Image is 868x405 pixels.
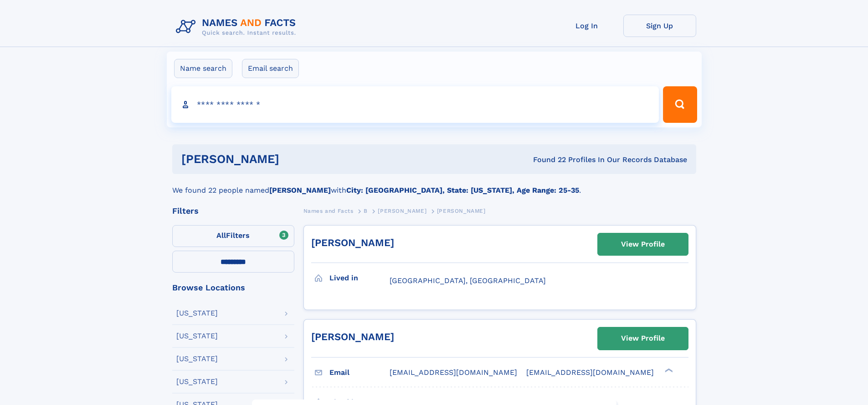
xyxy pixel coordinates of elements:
span: [EMAIL_ADDRESS][DOMAIN_NAME] [390,368,517,377]
b: [PERSON_NAME] [269,186,331,195]
div: [US_STATE] [176,332,218,340]
a: [PERSON_NAME] [378,205,426,216]
a: View Profile [598,327,688,349]
span: [PERSON_NAME] [437,208,486,214]
a: Log In [550,15,623,37]
h3: Email [329,365,390,380]
label: Name search [174,59,232,78]
div: [US_STATE] [176,378,218,385]
a: [PERSON_NAME] [311,331,394,342]
button: Search Button [663,86,697,123]
span: [EMAIL_ADDRESS][DOMAIN_NAME] [526,368,654,377]
div: Filters [172,207,294,215]
span: All [216,231,226,240]
div: Browse Locations [172,284,294,292]
span: [GEOGRAPHIC_DATA], [GEOGRAPHIC_DATA] [390,276,546,285]
div: Found 22 Profiles In Our Records Database [406,155,687,165]
a: View Profile [598,233,688,255]
input: search input [171,86,659,123]
a: B [364,205,368,216]
span: B [364,208,368,214]
div: View Profile [621,234,665,255]
a: Names and Facts [303,205,354,216]
div: View Profile [621,328,665,349]
div: We found 22 people named with . [172,174,696,196]
b: City: [GEOGRAPHIC_DATA], State: [US_STATE], Age Range: 25-35 [346,186,579,195]
label: Filters [172,225,294,247]
div: [US_STATE] [176,310,218,317]
img: Logo Names and Facts [172,15,303,39]
span: [PERSON_NAME] [378,208,426,214]
div: [US_STATE] [176,355,218,363]
label: Email search [242,59,299,78]
h1: [PERSON_NAME] [181,153,406,165]
a: Sign Up [623,15,696,37]
div: ❯ [663,367,673,373]
h3: Lived in [329,270,390,286]
a: [PERSON_NAME] [311,237,394,248]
